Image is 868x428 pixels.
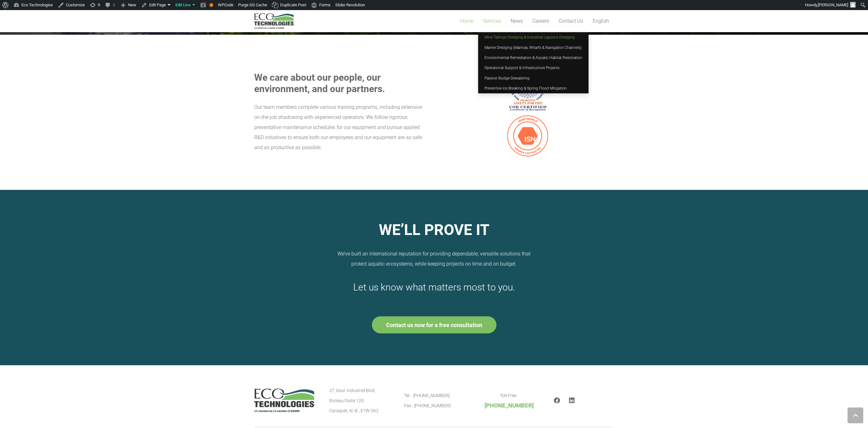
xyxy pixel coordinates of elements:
[554,10,588,32] a: Contact Us
[478,63,589,73] a: Operational Support & Infrastructure Projects
[479,390,539,411] p: Toll-Free :
[484,402,534,409] span: [PHONE_NUMBER]
[335,3,365,7] span: Slider Revolution
[484,86,567,91] span: Preventive Ice Breaking & Spring Flood Mitigation
[209,3,213,7] div: OK
[478,73,589,83] a: Passive Sludge Dewatering
[478,42,589,52] a: Marine Dredging (Marinas, Wharfs & Navigation Channels)
[478,83,589,93] a: Preventive Ice Breaking & Spring Flood Mitigation
[559,18,583,24] span: Contact Us
[506,10,528,32] a: News
[460,18,473,24] span: Home
[847,407,863,423] a: Back to top
[593,18,609,24] span: English
[532,18,549,24] span: Careers
[484,76,530,80] span: Passive Sludge Dewatering
[818,3,848,7] span: [PERSON_NAME]
[528,10,554,32] a: Careers
[379,221,490,239] strong: WE’LL PROVE IT
[254,13,294,29] a: logo_EcoTech_ASDR_RGB
[588,10,614,32] a: English
[372,316,496,333] a: Contact us now for a free consultation
[478,53,589,63] a: Environmental Remediation & Aquatic Habitat Restoration
[483,18,501,24] span: Services
[478,32,589,42] a: Mine Tailings Dredging & Industrial Lagoons Dredging
[254,72,385,94] strong: We care about our people, our environment, and our partners.
[554,397,560,404] a: Facebook
[455,10,478,32] a: Home
[569,397,575,404] a: LinkedIn
[484,56,582,60] span: Environmental Remediation & Aquatic Habitat Restoration
[484,45,582,50] span: Marine Dredging (Marinas, Wharfs & Navigation Channels)
[511,18,523,24] span: News
[484,35,575,39] span: Mine Tailings Dredging & Industrial Lagoons Dredging
[254,102,426,153] p: Our team members complete various training programs, including extensive on-the-job shadowing wit...
[484,66,560,70] span: Operational Support & Infrastructure Projects
[329,385,389,416] p: 27, boul. Industriel Blvd., Bureau/Suite 120, Caraquet, N.-B., E1W 0A2
[404,390,464,411] p: Tel. : [PHONE_NUMBER] Fax : [PHONE_NUMBER]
